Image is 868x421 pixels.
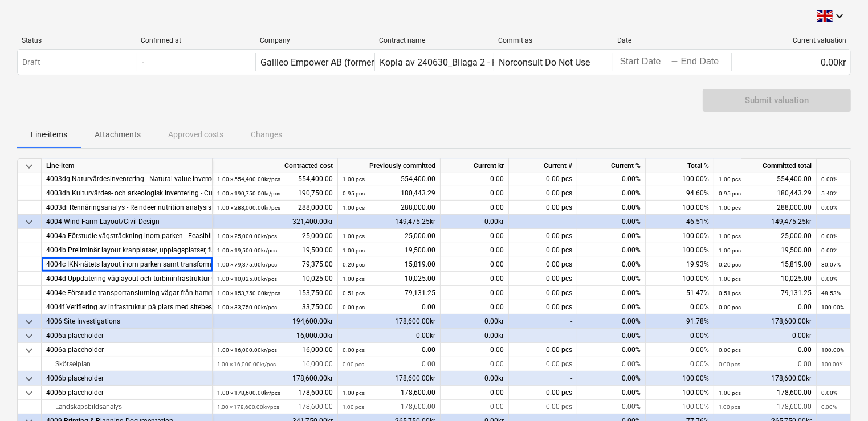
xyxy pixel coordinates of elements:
div: 554,400.00 [719,172,812,186]
div: 19,500.00 [719,243,812,257]
div: Contracted cost [213,159,338,173]
small: 1.00 pcs [719,176,741,182]
div: 0.00kr [441,215,509,229]
div: 4006b placeholder [46,371,207,386]
div: 0.00kr [441,371,509,386]
small: 0.00% [821,205,837,211]
div: 4003di Rennäringsanalys - Reindeer nutrition analysis [46,201,207,215]
div: 4004e Förstudie transportanslutning vägar från hamnar - Feasibility study transport connection ro... [46,286,207,300]
div: 178,600.00 [343,400,435,414]
div: 0.00% [577,386,646,400]
div: 79,131.25 [719,286,812,300]
div: Norconsult Do Not Use [499,57,590,68]
div: 0.00kr [714,329,817,343]
div: 4004c IKN-nätets layout inom parken samt transformatorstation/ställverk i parken - The layout of ... [46,257,207,272]
div: 0.00% [646,343,714,357]
div: Current kr [441,159,509,173]
div: 0.00 pcs [509,243,577,257]
div: 46.51% [646,215,714,229]
div: 100.00% [646,229,714,243]
small: 1.00 × 178,600.00kr / pcs [217,390,280,396]
div: 0.00 [441,400,509,414]
div: Current % [577,159,646,173]
div: 149,475.25kr [338,215,441,229]
div: 91.78% [646,314,714,329]
small: 0.00% [821,390,837,396]
small: 0.00% [821,176,837,182]
div: 0.00% [646,357,714,371]
div: Skötselplan [46,357,207,371]
div: 194,600.00kr [213,314,338,329]
div: 0.00% [646,300,714,314]
small: 1.00 pcs [343,176,365,182]
div: 149,475.25kr [714,215,817,229]
div: 100.00% [646,172,714,186]
div: 0.00 [441,343,509,357]
div: Landskapsbildsanalys [46,400,207,414]
div: 15,819.00 [343,257,435,272]
div: 100.00% [646,243,714,257]
div: 10,025.00 [719,272,812,286]
div: 0.00 [441,243,509,257]
div: Galileo Empower AB (formerly GGE Empower Sweden AB) [260,57,492,68]
div: 4006a placeholder [46,343,207,357]
small: 0.00% [821,233,837,239]
div: 19.93% [646,257,714,272]
div: 0.00% [577,186,646,201]
div: 100.00% [646,371,714,386]
div: 0.00 pcs [509,172,577,186]
div: 178,600.00kr [714,371,817,386]
small: 80.07% [821,261,841,268]
div: Current # [509,159,577,173]
div: 0.00 [441,172,509,186]
div: 0.00% [577,343,646,357]
span: keyboard_arrow_down [22,160,36,173]
div: 0.00 pcs [509,229,577,243]
div: 4004d Uppdatering väglayout och turbininfrastruktur samt IKN-nät - Update road layout and turbine... [46,272,207,286]
small: 1.00 pcs [719,404,740,410]
small: 1.00 × 190,750.00kr / pcs [217,190,280,197]
div: 33,750.00 [217,300,333,314]
div: 0.00 [343,300,435,314]
div: 0.00 pcs [509,343,577,357]
small: 1.00 pcs [343,276,365,282]
div: 10,025.00 [343,272,435,286]
small: 0.00% [821,404,837,410]
div: 0.00kr [441,314,509,329]
div: 0.00% [577,229,646,243]
small: 1.00 × 19,500.00kr / pcs [217,247,277,254]
small: 0.00 pcs [343,361,364,367]
div: 0.00% [577,286,646,300]
span: keyboard_arrow_down [22,329,36,343]
div: 0.00% [577,201,646,215]
div: Confirmed at [141,36,251,44]
div: 178,600.00 [217,400,333,414]
div: 178,600.00kr [338,371,441,386]
div: 0.00 [441,186,509,201]
span: keyboard_arrow_down [22,315,36,329]
small: 0.00 pcs [719,304,741,310]
span: keyboard_arrow_down [22,386,36,400]
small: 1.00 × 79,375.00kr / pcs [217,261,277,268]
div: 321,400.00kr [213,215,338,229]
div: 0.00kr [338,329,441,343]
div: 554,400.00 [343,172,435,186]
div: 0.00 [441,201,509,215]
div: 4006a placeholder [46,329,207,343]
div: 180,443.29 [719,186,812,201]
small: 1.00 pcs [719,233,741,239]
div: 0.00% [577,257,646,272]
small: 1.00 × 178,600.00kr / pcs [217,404,279,410]
small: 1.00 × 554,400.00kr / pcs [217,176,280,182]
div: 178,600.00 [217,386,333,400]
div: 288,000.00 [217,201,333,215]
div: 0.00% [577,371,646,386]
div: 16,000.00 [217,343,333,357]
small: 0.51 pcs [343,290,365,296]
div: 25,000.00 [217,229,333,243]
div: 0.00% [577,300,646,314]
div: 180,443.29 [343,186,435,201]
small: 0.00 pcs [719,361,740,367]
div: 0.00% [577,314,646,329]
div: 0.00 pcs [509,400,577,414]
